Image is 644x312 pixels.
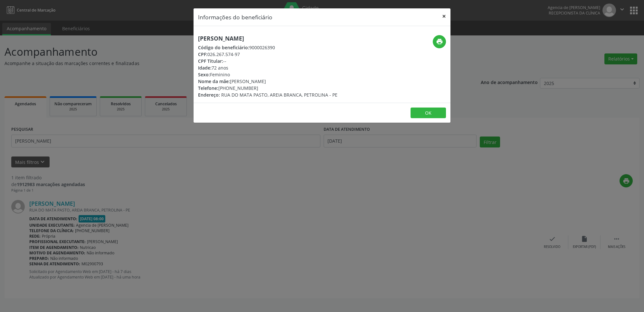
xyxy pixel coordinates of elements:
div: [PHONE_NUMBER] [198,85,337,91]
button: print [433,35,446,48]
button: Close [438,8,450,24]
span: Código do beneficiário: [198,44,249,51]
span: Nome da mãe: [198,78,230,84]
span: Telefone: [198,85,218,91]
i: print [436,38,443,45]
div: Feminino [198,71,337,78]
span: RUA DO MATA PASTO, AREIA BRANCA, PETROLINA - PE [221,92,337,98]
div: 72 anos [198,64,337,71]
div: 026.267.574-97 [198,51,337,58]
span: Endereço: [198,92,220,98]
span: Sexo: [198,71,210,78]
div: -- [198,58,337,64]
button: OK [411,108,446,118]
h5: [PERSON_NAME] [198,35,337,42]
span: CPF: [198,51,207,57]
div: 9000026390 [198,44,337,51]
div: [PERSON_NAME] [198,78,337,85]
h5: Informações do beneficiário [198,13,272,21]
span: Idade: [198,65,212,71]
span: CPF Titular: [198,58,223,64]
